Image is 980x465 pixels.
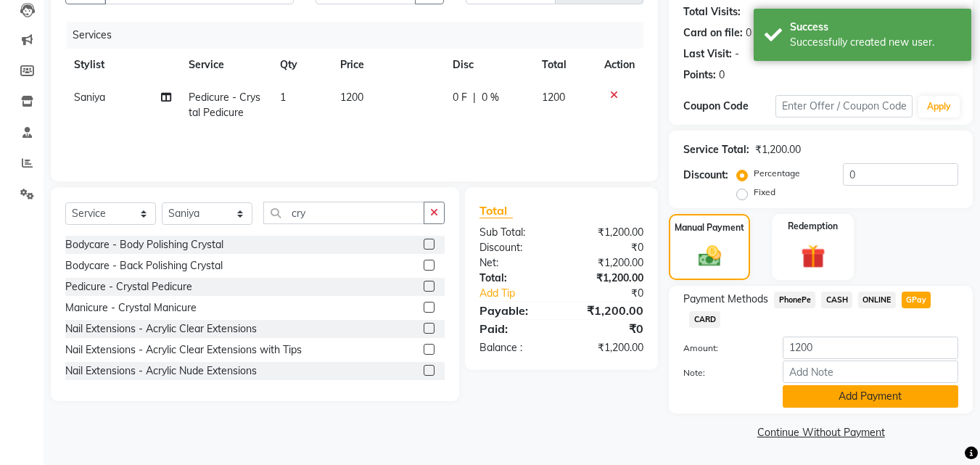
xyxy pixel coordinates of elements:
span: 0 F [453,90,467,105]
a: Add Tip [469,286,577,301]
input: Add Note [783,361,958,383]
div: ₹1,200.00 [561,271,654,286]
span: Saniya [74,91,105,104]
div: Manicure - Crystal Manicure [65,300,197,316]
input: Amount [783,337,958,359]
div: Discount: [469,240,561,255]
div: Success [790,20,960,35]
th: Qty [271,49,332,81]
div: 0 [746,25,752,41]
a: Continue Without Payment [672,425,970,440]
span: Payment Methods [683,292,768,307]
div: ₹1,200.00 [561,225,654,240]
div: Bodycare - Back Polishing Crystal [65,258,223,273]
div: Payable: [469,302,561,319]
label: Manual Payment [675,221,744,234]
th: Total [533,49,596,81]
button: Apply [918,96,960,118]
input: Search or Scan [263,202,424,224]
div: - [735,46,739,62]
div: ₹1,200.00 [561,340,654,355]
div: Total: [469,271,561,286]
div: Sub Total: [469,225,561,240]
span: Pedicure - Crystal Pedicure [189,91,260,119]
div: ₹1,200.00 [561,302,654,319]
div: Bodycare - Body Polishing Crystal [65,237,223,252]
button: Add Payment [783,385,958,408]
label: Percentage [754,167,800,180]
span: 0 % [482,90,499,105]
label: Fixed [754,186,775,199]
div: 0 [719,67,725,83]
div: Net: [469,255,561,271]
label: Redemption [788,220,838,233]
div: Balance : [469,340,561,355]
span: CASH [821,292,852,308]
div: Pedicure - Crystal Pedicure [65,279,192,295]
span: ONLINE [858,292,896,308]
span: PhonePe [774,292,815,308]
img: _cash.svg [691,243,728,269]
div: ₹1,200.00 [561,255,654,271]
div: Coupon Code [683,99,775,114]
img: _gift.svg [794,242,833,271]
div: ₹1,200.00 [755,142,801,157]
input: Enter Offer / Coupon Code [775,95,913,118]
div: Discount: [683,168,728,183]
div: Nail Extensions - Acrylic Nude Extensions [65,363,257,379]
span: 1200 [542,91,565,104]
div: Successfully created new user. [790,35,960,50]
span: CARD [689,311,720,328]
span: Total [479,203,513,218]
th: Stylist [65,49,180,81]
div: Total Visits: [683,4,741,20]
th: Service [180,49,271,81]
div: ₹0 [561,320,654,337]
div: ₹0 [577,286,655,301]
th: Action [596,49,643,81]
span: 1200 [340,91,363,104]
div: ₹0 [561,240,654,255]
span: GPay [902,292,931,308]
label: Amount: [672,342,771,355]
label: Note: [672,366,771,379]
div: Services [67,22,654,49]
div: Nail Extensions - Acrylic Clear Extensions [65,321,257,337]
span: 1 [280,91,286,104]
div: Points: [683,67,716,83]
div: Nail Extensions - Acrylic Clear Extensions with Tips [65,342,302,358]
div: Card on file: [683,25,743,41]
div: Paid: [469,320,561,337]
div: Service Total: [683,142,749,157]
div: Last Visit: [683,46,732,62]
th: Disc [444,49,533,81]
th: Price [332,49,444,81]
span: | [473,90,476,105]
